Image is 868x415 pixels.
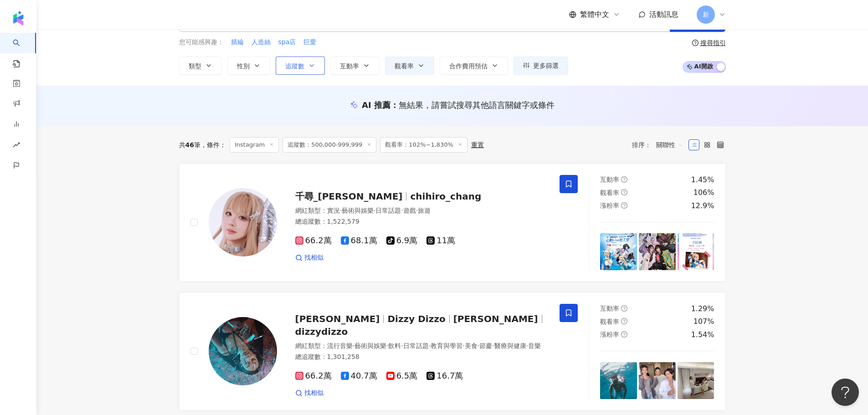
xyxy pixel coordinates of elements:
[600,362,637,399] img: post-image
[621,331,627,338] span: question-circle
[401,342,403,349] span: ·
[431,342,462,349] span: 教育與學習
[418,207,431,214] span: 旅遊
[278,37,297,47] button: spa店
[580,10,609,20] span: 繁體中文
[832,379,859,406] iframe: Help Scout Beacon - Open
[330,56,380,75] button: 互動率
[304,253,324,262] span: 找相似
[230,137,279,153] span: Instagram
[410,191,481,202] span: chihiro_chang
[179,292,726,410] a: KOL Avatar[PERSON_NAME]Dizzy Dizzo[PERSON_NAME]dizzydizzo網紅類型：流行音樂·藝術與娛樂·飲料·日常話題·教育與學習·美食·節慶·醫療與健...
[600,331,619,338] span: 漲粉率
[621,189,627,195] span: question-circle
[693,188,714,198] div: 106%
[600,318,619,325] span: 觀看率
[692,40,699,46] span: question-circle
[327,342,353,349] span: 流行音樂
[189,62,201,70] span: 類型
[386,342,388,349] span: ·
[528,342,541,349] span: 音樂
[426,371,463,381] span: 16.7萬
[179,38,224,47] span: 您可能感興趣：
[632,138,688,152] div: 排序：
[465,342,478,349] span: 美食
[385,56,434,75] button: 觀看率
[327,207,340,214] span: 實況
[227,56,270,75] button: 性別
[678,233,714,270] img: post-image
[600,305,619,312] span: 互動率
[492,342,494,349] span: ·
[13,33,31,68] a: search
[600,176,619,183] span: 互動率
[252,38,271,47] span: 人造絲
[179,164,726,282] a: KOL Avatar千尋_[PERSON_NAME]chihiro_chang網紅類型：實況·藝術與娛樂·日常話題·遊戲·旅遊總追蹤數：1,522,57966.2萬68.1萬6.9萬11萬找相似...
[341,371,377,381] span: 40.7萬
[342,207,374,214] span: 藝術與娛樂
[600,189,619,196] span: 觀看率
[691,304,714,314] div: 1.29%
[179,141,200,149] div: 共 筆
[600,233,637,270] img: post-image
[691,201,714,211] div: 12.9%
[375,207,401,214] span: 日常話題
[533,62,559,69] span: 更多篩選
[231,38,244,47] span: 腈綸
[354,342,386,349] span: 藝術與娛樂
[295,326,348,337] span: dizzydizzo
[295,236,332,246] span: 66.2萬
[494,342,526,349] span: 醫療與健康
[429,342,431,349] span: ·
[388,342,401,349] span: 飲料
[237,62,250,70] span: 性別
[399,100,555,110] span: 無結果，請嘗試搜尋其他語言關鍵字或條件
[639,362,676,399] img: post-image
[295,371,332,381] span: 66.2萬
[449,62,488,70] span: 合作費用預估
[386,236,418,246] span: 6.9萬
[693,317,714,327] div: 107%
[395,62,414,70] span: 觀看率
[526,342,528,349] span: ·
[340,62,359,70] span: 互動率
[639,233,676,270] img: post-image
[278,38,296,47] span: spa店
[340,207,342,214] span: ·
[403,342,429,349] span: 日常話題
[600,202,619,209] span: 漲粉率
[185,141,194,149] span: 46
[303,37,317,47] button: 巨愛
[295,313,380,324] span: [PERSON_NAME]
[471,141,484,149] div: 重置
[303,38,316,47] span: 巨愛
[362,99,555,111] div: AI 推薦 ：
[285,62,304,70] span: 追蹤數
[380,137,467,153] span: 觀看率：102%~1,830%
[209,188,277,256] img: KOL Avatar
[649,10,678,19] span: 活動訊息
[453,313,538,324] span: [PERSON_NAME]
[11,11,26,26] img: logo icon
[374,207,375,214] span: ·
[678,362,714,399] img: post-image
[231,37,244,47] button: 腈綸
[703,10,709,20] span: 新
[276,56,325,75] button: 追蹤數
[282,137,376,153] span: 追蹤數：500,000-999,999
[295,253,324,262] a: 找相似
[386,371,418,381] span: 6.5萬
[656,138,683,152] span: 關聯性
[387,313,445,324] span: Dizzy Dizzo
[440,56,508,75] button: 合作費用預估
[295,191,403,202] span: 千尋_[PERSON_NAME]
[691,175,714,185] div: 1.45%
[401,207,403,214] span: ·
[295,217,549,226] div: 總追蹤數 ： 1,522,579
[209,317,277,385] img: KOL Avatar
[295,206,549,215] div: 網紅類型 ：
[200,141,226,149] span: 條件 ：
[700,39,726,46] div: 搜尋指引
[251,37,271,47] button: 人造絲
[341,236,377,246] span: 68.1萬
